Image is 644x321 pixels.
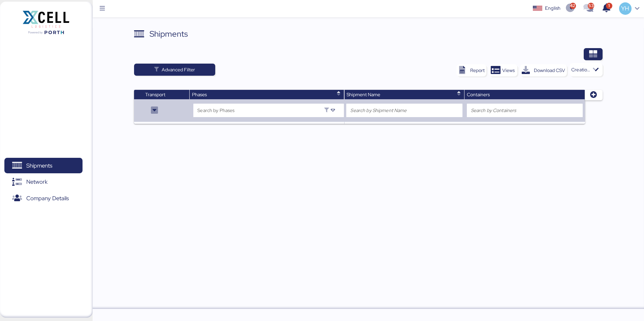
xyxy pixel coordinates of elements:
[471,106,579,114] input: Search by Containers
[470,66,485,74] div: Report
[350,106,458,114] input: Search by Shipment Name
[134,64,216,76] button: Advanced Filter
[192,92,207,98] span: Phases
[26,193,69,203] span: Company Details
[97,3,108,14] button: Menu
[26,161,52,171] span: Shipments
[4,174,83,190] a: Network
[4,190,83,206] a: Company Details
[150,28,188,40] div: Shipments
[4,158,83,173] a: Shipments
[347,92,380,98] span: Shipment Name
[545,5,560,12] div: English
[489,64,517,76] button: Views
[145,92,165,98] span: Transport
[467,92,490,98] span: Containers
[502,66,515,74] span: Views
[456,64,486,76] button: Report
[26,177,47,187] span: Network
[534,66,565,74] div: Download CSV
[162,66,195,74] span: Advanced Filter
[621,4,629,13] span: YH
[520,64,567,76] button: Download CSV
